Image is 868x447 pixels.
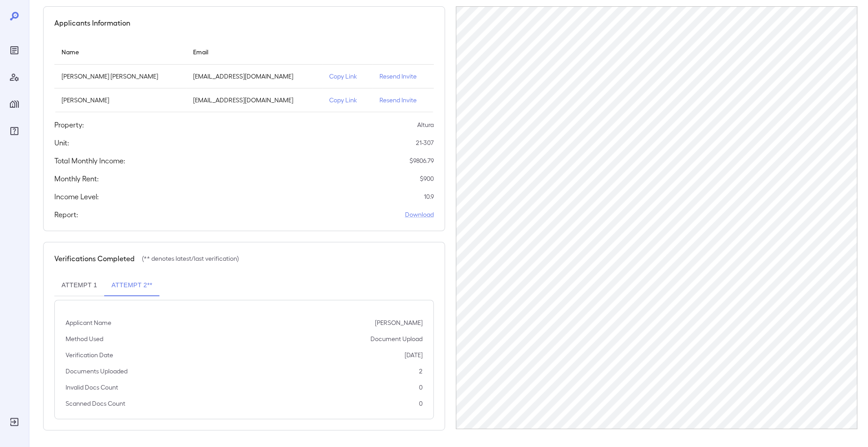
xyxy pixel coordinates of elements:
[54,119,84,130] h5: Property:
[54,39,186,65] th: Name
[405,210,434,219] a: Download
[419,399,423,408] p: 0
[7,43,22,57] div: Reports
[104,275,159,296] button: Attempt 2**
[329,96,365,105] p: Copy Link
[54,173,99,184] h5: Monthly Rent:
[54,253,135,264] h5: Verifications Completed
[419,383,423,392] p: 0
[193,96,315,105] p: [EMAIL_ADDRESS][DOMAIN_NAME]
[62,96,179,105] p: [PERSON_NAME]
[329,72,365,81] p: Copy Link
[66,367,128,376] p: Documents Uploaded
[54,209,78,220] h5: Report:
[375,318,423,327] p: [PERSON_NAME]
[66,318,111,327] p: Applicant Name
[370,334,423,343] p: Document Upload
[379,72,427,81] p: Resend Invite
[54,18,130,28] h5: Applicants Information
[66,351,113,359] p: Verification Date
[54,39,434,112] table: simple table
[54,155,125,166] h5: Total Monthly Income:
[142,254,239,263] p: (** denotes latest/last verification)
[7,70,22,84] div: Manage Users
[410,156,434,165] p: $ 9806.79
[7,124,22,138] div: FAQ
[424,192,434,201] p: 10.9
[54,191,99,202] h5: Income Level:
[66,334,103,343] p: Method Used
[420,174,434,183] p: $ 900
[419,367,423,376] p: 2
[416,138,434,147] p: 21-307
[379,96,427,105] p: Resend Invite
[417,120,434,129] p: Altura
[186,39,322,65] th: Email
[405,351,423,359] p: [DATE]
[66,383,118,392] p: Invalid Docs Count
[62,72,179,81] p: [PERSON_NAME] [PERSON_NAME]
[54,275,104,296] button: Attempt 1
[7,415,22,429] div: Log Out
[54,137,69,148] h5: Unit:
[66,399,125,408] p: Scanned Docs Count
[7,97,22,111] div: Manage Properties
[193,72,315,81] p: [EMAIL_ADDRESS][DOMAIN_NAME]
